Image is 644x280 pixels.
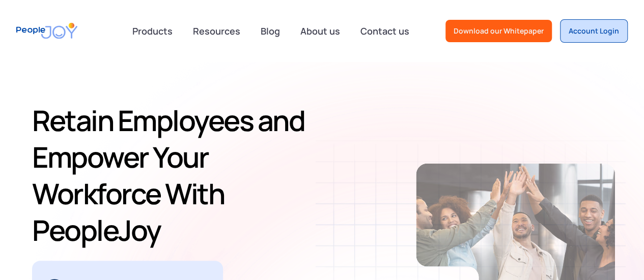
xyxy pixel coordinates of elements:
div: Products [126,21,179,41]
a: Account Login [560,19,628,43]
div: Download our Whitepaper [454,26,544,36]
a: home [16,16,77,45]
h1: Retain Employees and Empower Your Workforce With PeopleJoy [32,102,330,248]
div: Account Login [569,26,619,36]
a: Contact us [354,20,415,42]
a: Download our Whitepaper [445,20,552,42]
a: About us [294,20,346,42]
a: Blog [255,20,286,42]
a: Resources [187,20,246,42]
